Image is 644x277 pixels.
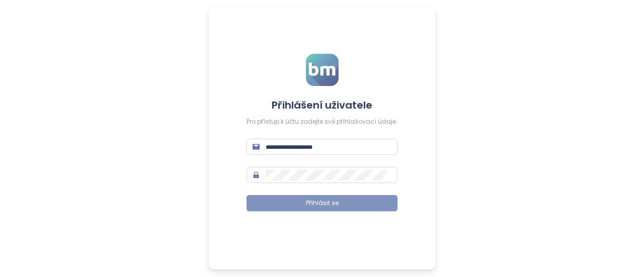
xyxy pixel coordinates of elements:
[306,54,339,86] img: logo
[247,117,397,127] div: Pro přístup k účtu zadejte své přihlašovací údaje.
[253,171,260,178] span: lock
[247,98,397,112] h4: Přihlášení uživatele
[253,143,260,150] span: mail
[306,199,339,208] span: Přihlásit se
[247,195,397,211] button: Přihlásit se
